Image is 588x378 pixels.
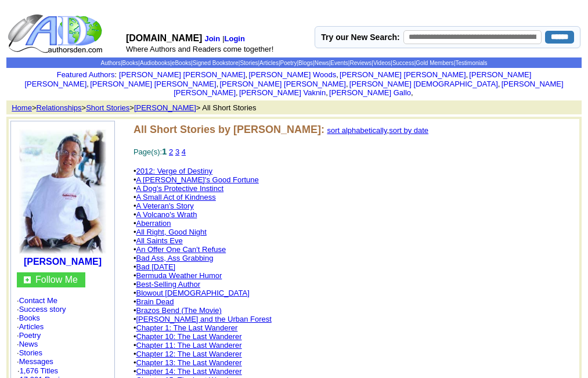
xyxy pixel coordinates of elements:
img: gc.jpg [24,276,31,283]
a: Brazos Bend (The Movie) [136,306,222,315]
font: i [218,81,219,88]
a: Testimonials [455,60,487,66]
a: [PERSON_NAME] [24,257,102,267]
font: i [338,72,340,78]
font: · [17,357,53,366]
a: Relationships [37,103,82,112]
a: Chapter 10: The Last Wanderer [136,332,242,341]
a: sort alphabetically [327,126,387,135]
a: Login [225,34,245,43]
a: [PERSON_NAME] [PERSON_NAME] [119,70,245,79]
font: • [134,367,242,376]
a: Poetry [19,331,41,340]
font: : [57,70,117,79]
a: [PERSON_NAME] Woods [248,70,336,79]
font: Page(s): [134,147,186,156]
font: • [134,271,222,280]
font: All Short Stories by [PERSON_NAME]: [134,124,324,135]
a: Stories [240,60,258,66]
a: A Small Act of Kindness [136,193,216,201]
font: • [134,228,207,236]
a: Blowout [DEMOGRAPHIC_DATA] [136,289,250,297]
a: Videos [373,60,391,66]
font: | [222,34,247,43]
a: Blogs [298,60,313,66]
a: Signed Bookstore [193,60,239,66]
font: • [134,350,242,358]
font: • [134,306,222,315]
font: i [247,72,248,78]
font: i [468,72,469,78]
font: i [238,90,239,96]
font: • [134,341,242,350]
font: i [500,81,501,88]
a: [PERSON_NAME] [PERSON_NAME] [174,80,563,97]
font: • [134,175,259,184]
font: • [134,184,223,193]
a: Chapter 11: The Last Wanderer [136,341,242,350]
font: • [134,167,212,175]
a: Follow Me [35,275,78,285]
a: [PERSON_NAME] [PERSON_NAME] [24,70,531,88]
font: • [134,210,197,219]
font: • [134,262,175,271]
a: A Veteran's Story [136,201,194,210]
a: 3 [175,147,179,156]
a: [PERSON_NAME] Vaknin [239,88,326,97]
font: 1 [162,146,167,156]
font: , [327,126,428,135]
img: 3918.JPG [19,129,106,254]
font: [DOMAIN_NAME] [126,33,203,43]
a: Chapter 12: The Last Wanderer [136,350,242,358]
a: [PERSON_NAME] Gallo [329,88,411,97]
font: > > > > All Short Stories [8,103,257,112]
font: i [89,81,90,88]
a: News [315,60,329,66]
a: All Right, Good Night [136,228,207,236]
font: • [134,315,272,323]
a: Audiobooks [140,60,170,66]
a: All Saints Eve [136,236,183,245]
font: • [134,297,174,306]
font: • [134,358,242,367]
a: Success [392,60,414,66]
a: [PERSON_NAME] [PERSON_NAME] [340,70,466,79]
a: [PERSON_NAME] [PERSON_NAME] [220,80,346,88]
a: Reviews [349,60,371,66]
font: Where Authors and Readers come together! [126,45,273,53]
a: [PERSON_NAME] and the Urban Forest [136,315,272,323]
a: Join [204,34,220,43]
a: Chapter 13: The Last Wanderer [136,358,242,367]
a: A Volcano's Wrath [136,210,197,219]
a: Events [330,60,348,66]
a: Bad [DATE] [136,262,176,271]
font: • [134,245,226,254]
a: Home [12,103,32,112]
a: [PERSON_NAME] [DEMOGRAPHIC_DATA] [349,80,498,88]
font: • [134,201,194,210]
a: eBooks [172,60,191,66]
a: Chapter 1: The Last Wanderer [136,323,238,332]
a: [PERSON_NAME] [PERSON_NAME] [90,80,216,88]
font: • [134,236,183,245]
a: Authors [100,60,120,66]
a: Aberration [136,219,171,228]
font: • [134,289,250,297]
a: Articles [259,60,279,66]
font: • [134,193,216,201]
a: Books [19,314,40,322]
a: Books [122,60,139,66]
font: i [328,90,329,96]
font: • [134,254,214,262]
a: News [19,340,38,348]
a: Contact Me [19,296,57,305]
a: A Dog's Protective Instinct [136,184,224,193]
a: Gold Members [416,60,454,66]
a: An Offer One Can't Refuse [136,245,226,254]
a: Bermuda Weather Humor [136,271,222,280]
font: • [134,280,200,289]
a: Messages [19,357,53,366]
